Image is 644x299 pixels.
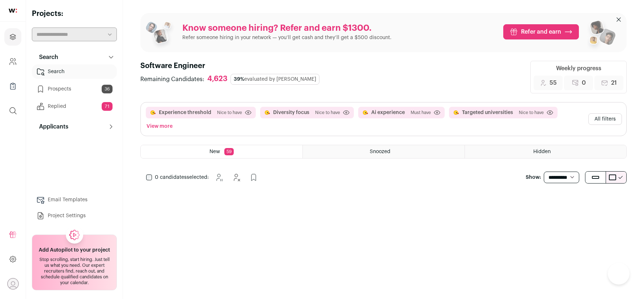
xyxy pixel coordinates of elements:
a: Snoozed [303,145,464,158]
span: 36 [102,85,113,93]
img: wellfound-shorthand-0d5821cbd27db2630d0214b213865d53afaa358527fdda9d0ea32b1df1b89c2c.svg [9,9,17,13]
span: New [209,149,220,154]
button: Ai experience [371,109,405,116]
button: All filters [588,113,622,125]
p: Applicants [35,122,68,131]
button: Targeted universities [462,109,513,116]
span: 21 [611,79,617,87]
h2: Add Autopilot to your project [39,247,110,254]
span: selected: [155,174,209,181]
a: Email Templates [32,193,117,207]
p: Show: [526,174,541,181]
a: Projects [4,28,21,46]
button: Applicants [32,119,117,134]
div: evaluated by [PERSON_NAME] [230,74,319,85]
span: 39% [234,77,244,82]
iframe: Help Scout Beacon - Open [608,263,630,285]
a: Project Settings [32,209,117,223]
div: Weekly progress [556,64,601,73]
span: Must have [411,110,431,115]
span: Snoozed [370,149,390,154]
span: Remaining Candidates: [140,75,204,84]
img: referral_people_group_1-3817b86375c0e7f77b15e9e1740954ef64e1f78137dd7e9f4ff27367cb2cd09a.png [145,19,177,51]
button: Diversity focus [273,109,309,116]
button: Open dropdown [7,278,19,290]
h1: Software Engineer [140,61,324,71]
a: Search [32,64,117,79]
span: 0 candidates [155,175,187,180]
button: Search [32,50,117,64]
span: Nice to have [217,110,242,115]
p: Know someone hiring? Refer and earn $1300. [182,22,391,34]
span: 59 [224,148,234,155]
button: View more [145,121,174,131]
button: Experience threshold [159,109,211,116]
a: Replied71 [32,99,117,114]
span: Hidden [533,149,551,154]
p: Search [35,53,58,62]
div: Stop scrolling, start hiring. Just tell us what you need. Our expert recruiters find, reach out, ... [37,257,112,286]
span: Nice to have [315,110,340,115]
span: 0 [582,79,586,87]
a: Company Lists [4,77,21,95]
a: Prospects36 [32,82,117,96]
h2: Projects: [32,9,117,19]
span: Nice to have [519,110,544,115]
div: 4,623 [207,75,228,84]
span: 71 [102,102,113,111]
a: Refer and earn [503,24,579,39]
img: referral_people_group_2-7c1ec42c15280f3369c0665c33c00ed472fd7f6af9dd0ec46c364f9a93ccf9a4.png [585,17,617,52]
a: Hidden [465,145,626,158]
a: Add Autopilot to your project Stop scrolling, start hiring. Just tell us what you need. Our exper... [32,235,117,290]
a: Company and ATS Settings [4,53,21,70]
span: 55 [550,79,557,87]
p: Refer someone hiring in your network — you’ll get cash and they’ll get a $500 discount. [182,34,391,41]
